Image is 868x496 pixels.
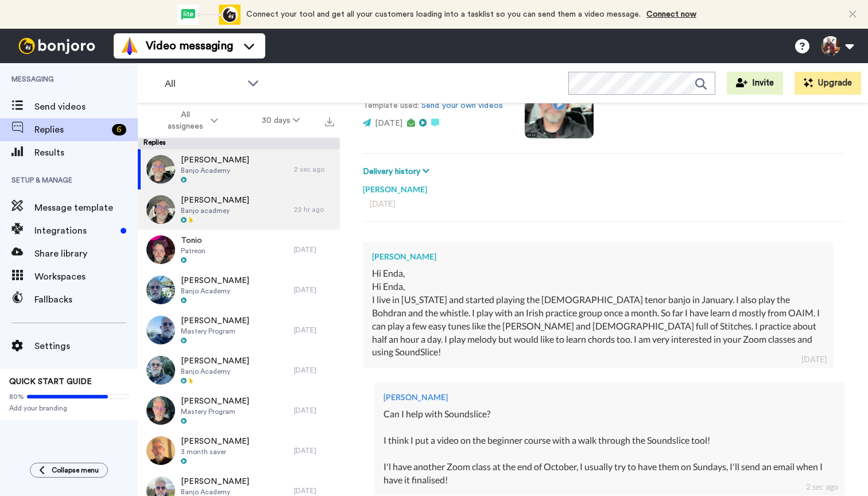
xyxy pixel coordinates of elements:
[34,123,107,137] span: Replies
[138,149,340,189] a: [PERSON_NAME]Banjo Academy2 sec ago
[146,436,175,465] img: 8d0f8930-841c-4a87-ae0c-8885980552c4-thumb.jpg
[146,38,233,54] span: Video messaging
[146,155,175,184] img: 125b2ba6-9048-4a62-8159-980ee073fea6-thumb.jpg
[138,350,340,390] a: [PERSON_NAME]Banjo Academy[DATE]
[138,230,340,270] a: TonioPatreon[DATE]
[181,154,249,166] span: [PERSON_NAME]
[177,5,241,25] div: animation
[383,408,836,486] div: Can I help with Soundslice? I think I put a video on the beginner course with a walk through the ...
[138,270,340,310] a: [PERSON_NAME]Banjo Academy[DATE]
[146,356,175,385] img: ddd9b41c-a550-479f-bf53-2582fca76cd4-thumb.jpg
[246,10,641,18] span: Connect your tool and get all your customers loading into a tasklist so you can send them a video...
[372,280,824,293] div: Hi Enda,
[363,165,433,178] button: Delivery history
[321,112,338,129] button: Export all results that match these filters now.
[52,466,99,475] span: Collapse menu
[727,72,783,95] button: Invite
[146,276,175,304] img: 69e7e444-8aa1-45f1-b2d1-cc3f299eb852-thumb.jpg
[165,77,242,91] span: All
[363,178,845,195] div: [PERSON_NAME]
[181,355,249,367] span: [PERSON_NAME]
[370,198,838,210] div: [DATE]
[30,463,108,478] button: Collapse menu
[181,166,249,175] span: Banjo Academy
[34,247,138,261] span: Share library
[9,404,129,413] span: Add your branding
[181,206,249,215] span: Banjo acadmey
[14,38,100,54] img: bj-logo-header-white.svg
[146,316,175,344] img: 68314f4a-0730-4856-ab44-38d02025c641-thumb.jpg
[372,251,824,262] div: [PERSON_NAME]
[181,246,206,255] span: Patreon
[294,205,334,214] div: 22 hr ago
[140,104,240,137] button: All assignees
[112,124,126,135] div: 6
[181,407,249,416] span: Mastery Program
[146,396,175,425] img: c01d1646-0bfb-4f85-9c0d-b6461f4c9f7e-thumb.jpg
[138,390,340,431] a: [PERSON_NAME]Mastery Program[DATE]
[9,392,24,401] span: 80%
[181,195,249,206] span: [PERSON_NAME]
[294,245,334,254] div: [DATE]
[181,476,249,487] span: [PERSON_NAME]
[646,10,696,18] a: Connect now
[181,436,249,447] span: [PERSON_NAME]
[181,235,206,246] span: Tonio
[294,366,334,375] div: [DATE]
[34,201,138,215] span: Message template
[181,315,249,327] span: [PERSON_NAME]
[294,285,334,294] div: [DATE]
[294,165,334,174] div: 2 sec ago
[795,72,861,95] button: Upgrade
[34,100,138,114] span: Send videos
[383,392,836,403] div: [PERSON_NAME]
[421,102,503,110] a: Send your own videos
[294,446,334,455] div: [DATE]
[181,275,249,286] span: [PERSON_NAME]
[181,367,249,376] span: Banjo Academy
[294,486,334,495] div: [DATE]
[138,189,340,230] a: [PERSON_NAME]Banjo acadmey22 hr ago
[34,270,138,284] span: Workspaces
[34,339,138,353] span: Settings
[801,354,827,365] div: [DATE]
[181,327,249,336] span: Mastery Program
[372,293,824,359] div: I live in [US_STATE] and started playing the [DEMOGRAPHIC_DATA] tenor banjo in January. I also pl...
[138,138,340,149] div: Replies
[162,109,208,132] span: All assignees
[181,286,249,296] span: Banjo Academy
[806,481,838,493] div: 2 sec ago
[146,235,175,264] img: 5a536699-0e54-4cb0-8fef-4810c36a2b36-thumb.jpg
[138,431,340,471] a: [PERSON_NAME]3 month saver[DATE]
[372,267,824,280] div: Hi Enda,
[294,406,334,415] div: [DATE]
[146,195,175,224] img: 207f574f-ab6e-4be1-a6e0-bc459fe10c99-thumb.jpg
[240,110,322,131] button: 30 days
[325,117,334,126] img: export.svg
[34,293,138,307] span: Fallbacks
[294,325,334,335] div: [DATE]
[34,224,116,238] span: Integrations
[121,37,139,55] img: vm-color.svg
[375,119,402,127] span: [DATE]
[9,378,92,386] span: QUICK START GUIDE
[181,396,249,407] span: [PERSON_NAME]
[181,447,249,456] span: 3 month saver
[34,146,138,160] span: Results
[138,310,340,350] a: [PERSON_NAME]Mastery Program[DATE]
